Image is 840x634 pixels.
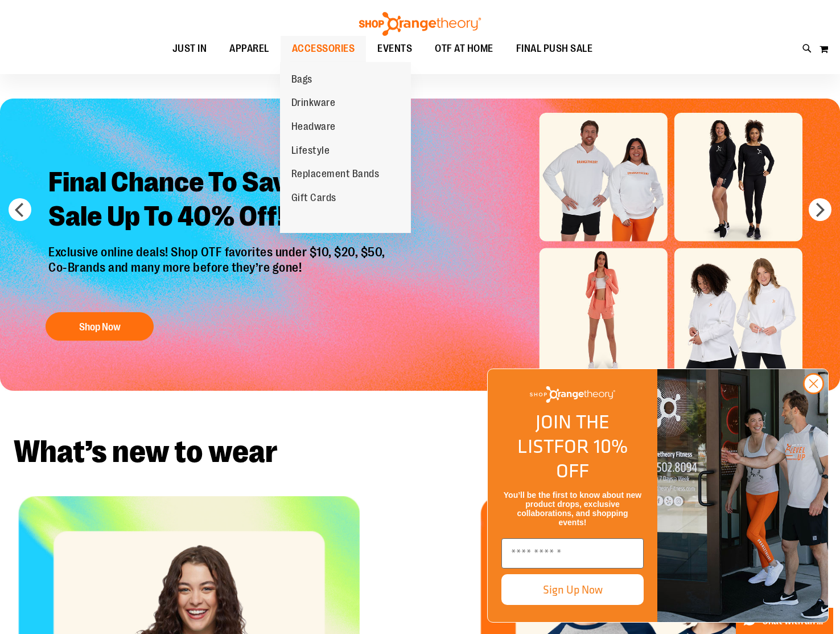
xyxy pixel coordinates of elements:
span: JUST IN [172,36,207,62]
span: ACCESSORIES [292,36,355,62]
span: Replacement Bands [291,168,380,182]
span: FOR 10% OFF [554,432,628,485]
a: APPAREL [218,36,281,62]
span: APPAREL [229,36,269,62]
h2: Final Chance To Save - Sale Up To 40% Off! [40,157,397,245]
button: Close dialog [803,373,824,394]
p: Exclusive online deals! Shop OTF favorites under $10, $20, $50, Co-Brands and many more before th... [40,245,397,301]
span: You’ll be the first to know about new product drops, exclusive collaborations, and shopping events! [504,490,641,527]
a: Lifestyle [280,139,341,163]
span: EVENTS [377,36,412,62]
a: Drinkware [280,91,347,115]
a: EVENTS [366,36,423,62]
a: OTF AT HOME [423,36,505,62]
h2: What’s new to wear [14,436,826,468]
a: Headware [280,115,347,139]
span: JOIN THE LIST [517,407,610,460]
button: Shop Now [46,312,154,341]
span: FINAL PUSH SALE [516,36,593,62]
a: Gift Cards [280,186,348,210]
a: Bags [280,68,324,92]
span: Headware [291,121,336,135]
span: Bags [291,73,312,88]
img: Shop Orangetheory [530,386,615,403]
a: JUST IN [161,36,219,62]
button: Sign Up Now [501,574,644,605]
input: Enter email [501,538,644,568]
a: Final Chance To Save -Sale Up To 40% Off! Exclusive online deals! Shop OTF favorites under $10, $... [40,157,397,346]
a: ACCESSORIES [281,36,367,62]
button: next [809,198,831,221]
button: prev [9,198,31,221]
span: Gift Cards [291,192,336,206]
span: Lifestyle [291,145,330,159]
a: Replacement Bands [280,162,391,186]
span: OTF AT HOME [435,36,493,62]
div: FLYOUT Form [476,357,840,634]
ul: ACCESSORIES [280,62,411,233]
img: Shop Orangtheory [657,369,828,622]
span: Drinkware [291,97,336,111]
a: FINAL PUSH SALE [505,36,604,62]
img: Shop Orangetheory [357,12,483,36]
